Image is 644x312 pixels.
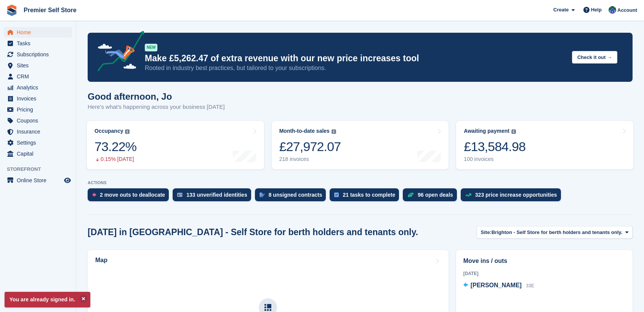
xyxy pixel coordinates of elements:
span: Site: [481,229,492,236]
a: menu [4,71,72,82]
div: 133 unverified identities [186,192,247,198]
span: Settings [17,137,62,148]
a: menu [4,148,72,159]
p: You are already signed in. [5,292,90,307]
span: Help [591,6,602,14]
div: 2 move outs to deallocate [100,192,165,198]
span: Analytics [17,82,62,93]
div: 21 tasks to complete [343,192,395,198]
a: 96 open deals [403,188,461,205]
span: Subscriptions [17,49,62,60]
h2: Map [95,257,107,264]
a: 323 price increase opportunities [461,188,565,205]
p: Here's what's happening across your business [DATE] [88,103,225,111]
img: contract_signature_icon-13c848040528278c33f63329250d36e43548de30e8caae1d1a13099fd9432cc5.svg [260,193,265,197]
img: icon-info-grey-7440780725fd019a000dd9b08b2336e03edf1995a4989e88bcd33f0948082b44.svg [511,129,516,134]
a: 8 unsigned contracts [255,188,330,205]
h1: Good afternoon, Jo [88,91,225,102]
button: Check it out → [572,51,617,64]
a: menu [4,93,72,104]
h2: Move ins / outs [463,256,625,266]
span: 33E [526,283,534,288]
div: £27,972.07 [279,139,341,154]
a: Premier Self Store [21,4,80,16]
div: 100 invoices [464,156,525,162]
a: Awaiting payment £13,584.98 100 invoices [456,121,633,169]
p: Rooted in industry best practices, but tailored to your subscriptions. [145,64,566,72]
span: CRM [17,71,62,82]
a: [PERSON_NAME] 33E [463,281,534,291]
span: Account [617,6,637,14]
a: menu [4,82,72,93]
div: 96 open deals [418,192,453,198]
div: 8 unsigned contracts [269,192,322,198]
img: icon-info-grey-7440780725fd019a000dd9b08b2336e03edf1995a4989e88bcd33f0948082b44.svg [332,129,336,134]
img: move_outs_to_deallocate_icon-f764333ba52eb49d3ac5e1228854f67142a1ed5810a6f6cc68b1a99e826820c5.svg [92,193,96,197]
p: ACTIONS [88,180,633,185]
a: menu [4,27,72,38]
span: Insurance [17,126,62,137]
a: Occupancy 73.22% 0.15% [DATE] [87,121,264,169]
a: menu [4,175,72,186]
span: Capital [17,148,62,159]
a: menu [4,104,72,115]
img: task-75834270c22a3079a89374b754ae025e5fb1db73e45f91037f5363f120a921f8.svg [334,193,339,197]
div: 73.22% [95,139,136,154]
div: NEW [145,44,157,51]
span: Tasks [17,38,62,49]
span: Create [553,6,569,14]
a: 133 unverified identities [173,188,255,205]
a: 2 move outs to deallocate [88,188,173,205]
span: Pricing [17,104,62,115]
span: Storefront [7,166,76,173]
a: menu [4,38,72,49]
span: Invoices [17,93,62,104]
span: Brighton - Self Store for berth holders and tenants only. [492,229,623,236]
span: [PERSON_NAME] [471,282,522,288]
div: Awaiting payment [464,128,509,134]
div: Occupancy [95,128,123,134]
div: [DATE] [463,270,625,277]
img: stora-icon-8386f47178a22dfd0bd8f6a31ec36ba5ce8667c1dd55bd0f319d3a0aa187defe.svg [6,5,18,16]
p: Make £5,262.47 of extra revenue with our new price increases tool [145,53,566,64]
img: deal-1b604bf984904fb50ccaf53a9ad4b4a5d6e5aea283cecdc64d6e3604feb123c2.svg [407,192,414,197]
a: menu [4,60,72,71]
a: 21 tasks to complete [330,188,403,205]
img: verify_identity-adf6edd0f0f0b5bbfe63781bf79b02c33cf7c696d77639b501bdc392416b5a36.svg [177,193,183,197]
a: Month-to-date sales £27,972.07 218 invoices [272,121,449,169]
a: menu [4,115,72,126]
a: menu [4,137,72,148]
a: menu [4,126,72,137]
span: Sites [17,60,62,71]
img: icon-info-grey-7440780725fd019a000dd9b08b2336e03edf1995a4989e88bcd33f0948082b44.svg [125,129,130,134]
span: Online Store [17,175,62,186]
img: price_increase_opportunities-93ffe204e8149a01c8c9dc8f82e8f89637d9d84a8eef4429ea346261dce0b2c0.svg [465,193,471,197]
a: Preview store [63,176,72,185]
div: £13,584.98 [464,139,525,154]
img: price-adjustments-announcement-icon-8257ccfd72463d97f412b2fc003d46551f7dbcb40ab6d574587a9cd5c0d94... [91,31,144,74]
a: menu [4,49,72,60]
div: Month-to-date sales [279,128,330,134]
div: 0.15% [DATE] [95,156,136,162]
h2: [DATE] in [GEOGRAPHIC_DATA] - Self Store for berth holders and tenants only. [88,227,418,237]
img: Jo Granger [609,6,616,14]
div: 218 invoices [279,156,341,162]
img: map-icn-33ee37083ee616e46c38cad1a60f524a97daa1e2b2c8c0bc3eb3415660979fc1.svg [264,304,271,311]
div: 323 price increase opportunities [475,192,557,198]
span: Coupons [17,115,62,126]
span: Home [17,27,62,38]
button: Site: Brighton - Self Store for berth holders and tenants only. [477,226,633,239]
